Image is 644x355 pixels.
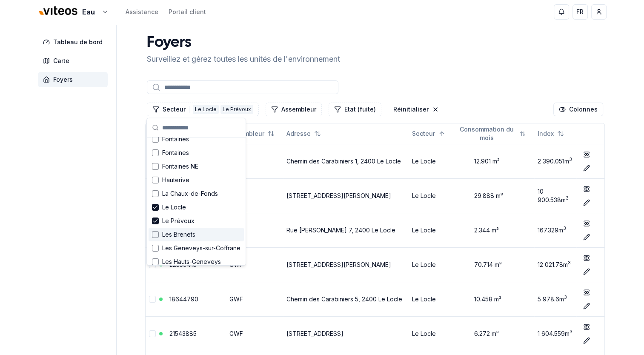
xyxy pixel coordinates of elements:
[286,295,402,303] a: Chemin des Carabiniers 5, 2400 Le Locle
[162,135,189,143] span: Fontaines
[162,162,198,171] span: Fontaines NE
[566,195,569,201] sup: 3
[409,178,454,213] td: Le Locle
[457,125,516,142] span: Consommation du mois
[38,53,111,69] a: Carte
[224,127,280,140] button: Not sorted. Click to sort ascending.
[286,261,391,268] a: [STREET_ADDRESS][PERSON_NAME]
[407,127,450,140] button: Sorted ascending. Click to sort descending.
[126,8,158,16] a: Assistance
[457,192,531,200] div: 29.888 m³
[162,203,186,212] span: Le Locle
[532,127,569,140] button: Not sorted. Click to sort ascending.
[409,282,454,316] td: Le Locle
[457,329,531,338] div: 6.272 m³
[38,1,79,21] img: Viteos - Eau Logo
[162,149,189,157] span: Fontaines
[193,105,219,114] div: Le Locle
[38,3,109,21] button: Eau
[457,295,531,303] div: 10.458 m³
[538,129,554,138] span: Index
[409,144,454,178] td: Le Locle
[162,230,195,239] span: Les Brenets
[563,226,566,231] sup: 3
[38,34,111,50] a: Tableau de bord
[229,129,264,138] span: Assembleur
[457,261,531,269] div: 70.714 m³
[457,157,531,166] div: 12.901 m³
[538,329,573,338] div: 1 604.559 m
[286,330,343,337] a: [STREET_ADDRESS]
[169,295,198,303] a: 18644790
[412,129,435,138] span: Secteur
[388,103,444,116] button: Réinitialiser les filtres
[162,244,240,252] span: Les Geneveys-sur-Coffrane
[409,213,454,247] td: Le Locle
[286,226,395,234] a: Rue [PERSON_NAME] 7, 2400 Le Locle
[409,316,454,351] td: Le Locle
[570,329,572,335] sup: 3
[149,296,156,303] button: Sélectionner la ligne
[564,295,567,300] sup: 3
[162,176,189,184] span: Hauterive
[53,57,69,65] span: Carte
[226,213,283,247] td: GWF
[226,178,283,213] td: GWF
[162,217,195,225] span: Le Prévoux
[169,261,197,268] a: 22539416
[226,247,283,282] td: GWF
[568,260,571,266] sup: 3
[572,4,588,20] button: FR
[409,247,454,282] td: Le Locle
[169,8,206,16] a: Portail client
[538,226,573,235] div: 167.329 m
[38,72,111,87] a: Foyers
[329,103,381,116] button: Filtrer les lignes
[149,330,156,337] button: Sélectionner la ligne
[286,129,311,138] span: Adresse
[538,261,573,269] div: 12 021.78 m
[220,105,253,114] div: Le Prévoux
[147,103,259,116] button: Filtrer les lignes
[553,103,603,116] button: Cocher les colonnes
[226,144,283,178] td: GWF
[538,295,573,303] div: 5 978.6 m
[281,127,326,140] button: Not sorted. Click to sort ascending.
[538,187,573,204] div: 10 900.538 m
[147,53,340,65] p: Surveillez et gérez toutes les unités de l'environnement
[53,38,103,46] span: Tableau de bord
[53,75,73,84] span: Foyers
[286,157,401,165] a: Chemin des Carabiniers 1, 2400 Le Locle
[162,189,218,198] span: La Chaux-de-Fonds
[226,282,283,316] td: GWF
[576,8,584,16] span: FR
[286,192,391,199] a: [STREET_ADDRESS][PERSON_NAME]
[169,330,197,337] a: 21543885
[82,7,95,17] span: Eau
[457,226,531,235] div: 2.344 m³
[452,127,531,140] button: Not sorted. Click to sort ascending.
[538,157,573,166] div: 2 390.051 m
[226,316,283,351] td: GWF
[569,157,572,162] sup: 3
[266,103,322,116] button: Filtrer les lignes
[147,34,340,52] h1: Foyers
[162,258,221,266] span: Les Hauts-Geneveys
